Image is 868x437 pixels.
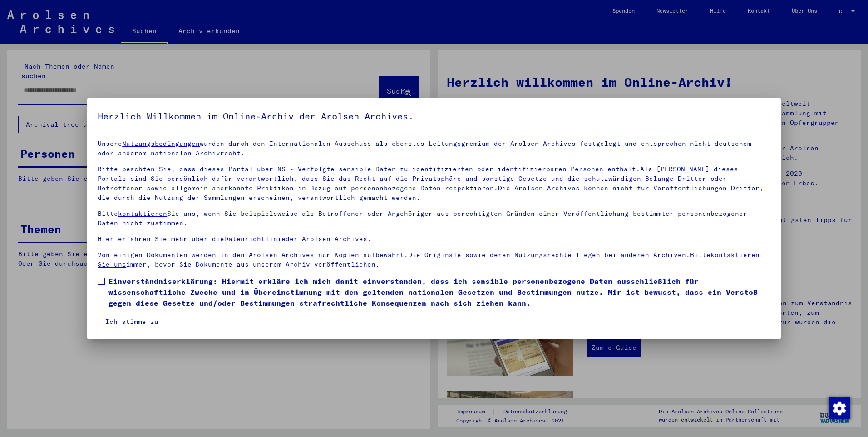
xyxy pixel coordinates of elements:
[98,164,770,203] p: Bitte beachten Sie, dass dieses Portal über NS - Verfolgte sensible Daten zu identifizierten oder...
[829,397,850,419] img: Zustimmung ändern
[118,209,167,218] a: kontaktieren
[98,313,166,330] button: Ich stimme zu
[98,139,770,158] p: Unsere wurden durch den Internationalen Ausschuss als oberstes Leitungsgremium der Arolsen Archiv...
[98,250,770,269] p: Von einigen Dokumenten werden in den Arolsen Archives nur Kopien aufbewahrt.Die Originale sowie d...
[98,209,770,228] p: Bitte Sie uns, wenn Sie beispielsweise als Betroffener oder Angehöriger aus berechtigten Gründen ...
[224,235,286,243] a: Datenrichtlinie
[98,109,770,124] h5: Herzlich Willkommen im Online-Archiv der Arolsen Archives.
[98,234,770,244] p: Hier erfahren Sie mehr über die der Arolsen Archives.
[122,139,200,148] a: Nutzungsbedingungen
[108,276,770,308] span: Einverständniserklärung: Hiermit erkläre ich mich damit einverstanden, dass ich sensible personen...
